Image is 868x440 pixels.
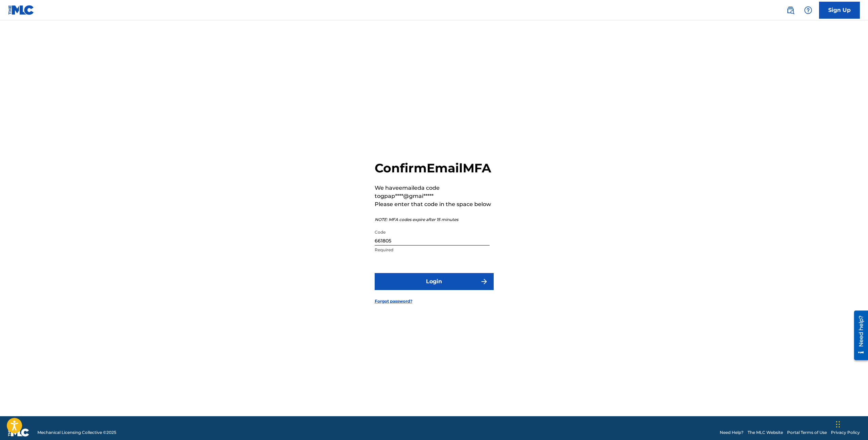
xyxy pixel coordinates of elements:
[801,3,815,17] div: Help
[37,429,116,436] span: Mechanical Licensing Collective © 2025
[831,429,860,436] a: Privacy Policy
[819,2,860,19] a: Sign Up
[784,3,797,17] a: Public Search
[375,298,412,304] a: Forgot password?
[786,6,795,14] img: search
[8,428,29,437] img: logo
[804,6,812,14] img: help
[375,217,494,223] p: NOTE: MFA codes expire after 15 minutes
[375,273,494,290] button: Login
[748,429,783,436] a: The MLC Website
[836,414,840,435] div: Drag
[849,308,868,363] iframe: Resource Center
[375,200,494,208] p: Please enter that code in the space below
[375,247,490,253] p: Required
[375,160,494,176] h2: Confirm Email MFA
[720,429,744,436] a: Need Help?
[787,429,827,436] a: Portal Terms of Use
[834,407,868,440] iframe: Chat Widget
[480,277,488,286] img: f7272a7cc735f4ea7f67.svg
[8,5,34,15] img: MLC Logo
